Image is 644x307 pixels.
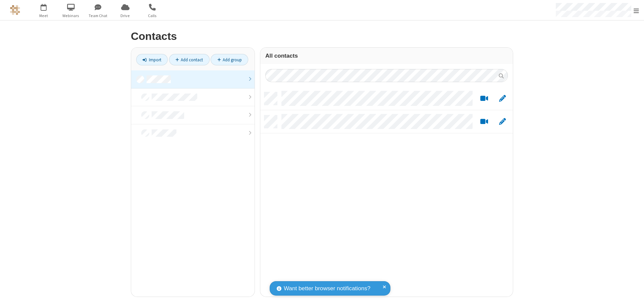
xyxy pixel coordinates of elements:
a: Import [136,54,168,65]
button: Edit [496,95,509,103]
h2: Contacts [131,30,513,42]
button: Start a video meeting [478,95,491,103]
span: Drive [113,13,138,19]
h3: All contacts [265,53,508,59]
span: Webinars [58,13,84,19]
iframe: Chat [627,290,639,302]
span: Want better browser notifications? [284,284,370,293]
img: QA Selenium DO NOT DELETE OR CHANGE [10,5,20,15]
span: Team Chat [86,13,111,19]
div: grid [260,87,513,297]
button: Start a video meeting [478,118,491,126]
a: Add contact [169,54,210,65]
span: Calls [140,13,165,19]
button: Edit [496,118,509,126]
span: Meet [31,13,56,19]
a: Add group [211,54,248,65]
